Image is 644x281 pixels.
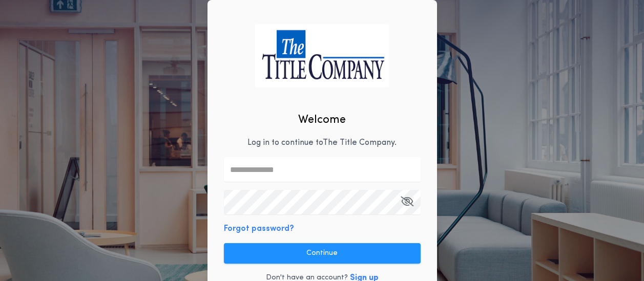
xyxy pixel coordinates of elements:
button: Forgot password? [224,223,294,235]
img: logo [255,24,389,87]
button: Continue [224,243,421,264]
p: Log in to continue to The Title Company . [247,137,397,149]
h2: Welcome [298,112,346,128]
